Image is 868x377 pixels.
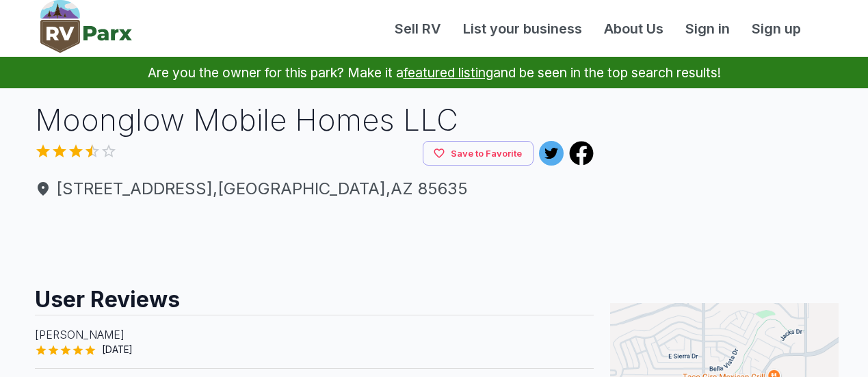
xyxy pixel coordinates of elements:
[384,18,452,39] a: Sell RV
[35,177,594,201] a: [STREET_ADDRESS],[GEOGRAPHIC_DATA],AZ 85635
[404,64,493,81] a: featured listing
[35,177,594,201] span: [STREET_ADDRESS] , [GEOGRAPHIC_DATA] , AZ 85635
[423,141,534,166] button: Save to Favorite
[35,274,594,315] h2: User Reviews
[593,18,674,39] a: About Us
[674,18,741,39] a: Sign in
[452,18,593,39] a: List your business
[35,99,594,141] h1: Moonglow Mobile Homes LLC
[35,212,594,274] iframe: Advertisement
[96,343,138,356] span: [DATE]
[610,99,839,270] iframe: Advertisement
[741,18,812,39] a: Sign up
[35,326,594,343] p: [PERSON_NAME]
[16,57,852,88] p: Are you the owner for this park? Make it a and be seen in the top search results!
